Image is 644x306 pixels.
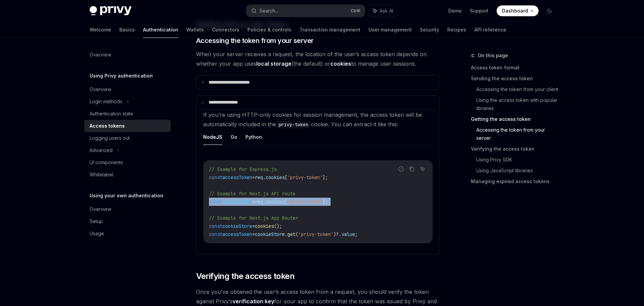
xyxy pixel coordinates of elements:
a: Usage [84,227,171,240]
strong: verification key [233,298,274,305]
span: [ [285,199,287,205]
a: Connectors [212,22,239,38]
span: get [287,231,295,237]
span: 'privy-token' [298,231,333,237]
button: Search...CtrlK [246,5,365,17]
span: const [209,223,222,229]
div: Login methods [90,97,122,106]
span: // Example for Next.js App Router [209,215,298,221]
span: cookieStore [222,223,252,229]
span: ]; [323,174,328,180]
span: . [285,231,287,237]
span: accessToken [222,174,252,180]
a: Logging users out [84,132,171,144]
button: Go [231,129,237,145]
a: Setup [84,215,171,227]
a: Basics [119,22,135,38]
span: cookieStore [255,231,285,237]
span: If you’re using HTTP-only cookies for session management, the access token will be automatically ... [203,111,422,128]
button: Python [245,129,262,145]
a: Authentication state [84,108,171,120]
img: dark logo [90,6,132,16]
span: value [341,231,355,237]
a: Welcome [90,22,111,38]
span: 'privy-token' [287,199,323,205]
span: accessToken [222,231,252,237]
a: Accessing the token from your client [476,84,560,95]
div: UI components [90,158,123,167]
span: Accessing the token from your server [196,36,314,45]
a: Verifying the access token [471,144,560,154]
button: NodeJS [203,129,222,145]
span: = [252,199,255,205]
button: Ask AI [418,165,427,173]
a: Overview [84,49,171,61]
div: Advanced [90,146,113,154]
span: (); [274,223,282,229]
span: ; [355,231,358,237]
span: = [252,231,255,237]
button: Ask AI [368,5,398,17]
span: On this page [478,51,508,60]
a: Transaction management [300,22,360,38]
span: Ask AI [380,7,393,14]
a: Authentication [143,22,178,38]
a: UI components [84,156,171,169]
span: Dashboard [502,7,528,14]
span: [ [285,174,287,180]
span: // Example for Next.js API route [209,191,295,197]
div: Overview [90,85,111,93]
a: User management [368,22,412,38]
span: When your server receives a request, the location of the user’s access token depends on whether y... [196,49,440,68]
span: = [252,174,255,180]
a: Security [420,22,439,38]
span: cookies [266,199,285,205]
span: Verifying the access token [196,271,294,282]
a: Overview [84,83,171,95]
a: Using the access token with popular libraries [476,95,560,114]
span: ]; [323,199,328,205]
div: Search... [259,7,278,15]
a: API reference [474,22,506,38]
span: accessToken [222,199,252,205]
div: Authentication state [90,110,133,118]
a: Getting the access token [471,114,560,125]
span: req [255,199,263,205]
span: )?. [333,231,341,237]
a: Accessing the token from your server [476,125,560,144]
div: Overview [90,205,111,213]
span: 'privy-token' [287,174,323,180]
div: Access tokens [90,122,125,130]
span: // Example for Express.js [209,166,277,172]
strong: local storage [256,60,291,67]
a: Support [470,7,488,14]
div: Logging users out [90,134,130,142]
a: Overview [84,203,171,215]
a: Sending the access token [471,73,560,84]
a: Access token format [471,62,560,73]
a: Whitelabel [84,169,171,181]
span: const [209,174,222,180]
span: ( [295,231,298,237]
span: . [263,174,266,180]
a: Using Privy SDK [476,154,560,165]
span: cookies [266,174,285,180]
a: Access tokens [84,120,171,132]
div: Overview [90,51,111,59]
button: Toggle dark mode [544,5,555,16]
h5: Using your own authentication [90,192,163,200]
div: Whitelabel [90,171,113,179]
h5: Using Privy authentication [90,72,153,80]
a: Recipes [447,22,466,38]
div: Setup [90,217,103,225]
a: Wallets [186,22,204,38]
a: Using JavaScript libraries [476,165,560,176]
a: Managing expired access tokens [471,176,560,187]
span: const [209,199,222,205]
span: Ctrl K [351,8,361,14]
div: Usage [90,230,104,238]
span: req [255,174,263,180]
a: Demo [448,7,462,14]
button: Copy the contents from the code block [407,165,416,173]
span: = [252,223,255,229]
